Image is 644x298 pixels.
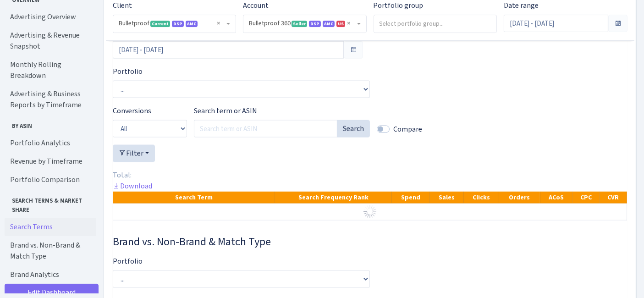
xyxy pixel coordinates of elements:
[217,19,220,28] span: Remove all items
[393,124,422,135] label: Compare
[172,21,184,27] span: DSP
[5,134,96,152] a: Portfolio Analytics
[5,236,96,265] a: Brand vs. Non-Brand & Match Type
[499,192,540,204] th: Orders
[249,19,355,28] span: Bulletproof 360 <span class="badge badge-success">Seller</span><span class="badge badge-primary">...
[337,120,370,138] button: Search
[113,170,627,181] div: Total:
[150,21,170,27] span: Current
[275,192,391,204] th: Search Frequency Rank
[540,192,572,204] th: ACoS
[5,85,96,114] a: Advertising & Business Reports by Timeframe
[113,66,143,77] label: Portfolio
[463,192,499,204] th: Clicks
[323,21,335,27] span: AMC
[113,15,236,33] span: Bulletproof <span class="badge badge-success">Current</span><span class="badge badge-primary">DSP...
[243,15,366,33] span: Bulletproof 360 <span class="badge badge-success">Seller</span><span class="badge badge-primary">...
[5,193,96,214] span: Search Terms & Market Share
[113,192,275,204] th: Search Term
[347,19,351,28] span: Remove all items
[309,21,321,27] span: DSP
[391,192,429,204] th: Spend
[5,8,96,26] a: Advertising Overview
[119,19,225,28] span: Bulletproof <span class="badge badge-success">Current</span><span class="badge badge-primary">DSP...
[5,171,96,189] a: Portfolio Comparison
[363,204,377,219] img: Preloader
[5,55,96,85] a: Monthly Rolling Breakdown
[336,21,345,27] span: US
[5,265,96,284] a: Brand Analytics
[113,235,627,248] h3: Widget #5
[113,256,143,267] label: Portfolio
[5,152,96,171] a: Revenue by Timeframe
[113,145,155,162] button: Filter
[600,192,627,204] th: CVR
[5,26,96,55] a: Advertising & Revenue Snapshot
[113,105,151,116] label: Conversions
[113,181,152,191] a: Download
[194,120,337,138] input: Search term or ASIN
[186,21,198,27] span: AMC
[374,15,497,32] input: Select portfolio group...
[194,105,257,116] label: Search term or ASIN
[572,192,600,204] th: CPC
[292,21,307,27] span: Seller
[5,218,96,236] a: Search Terms
[5,118,96,130] span: By ASIN
[430,192,464,204] th: Sales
